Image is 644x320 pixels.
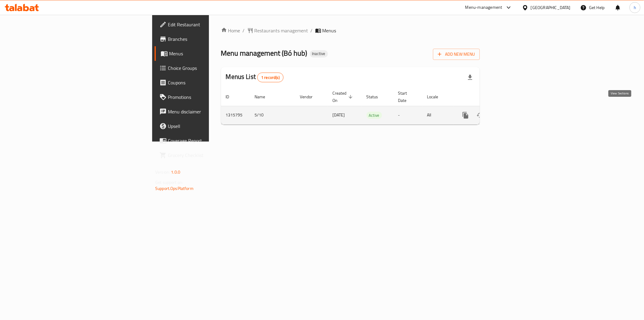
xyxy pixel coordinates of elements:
a: Edit Restaurant [155,17,260,32]
span: Edit Restaurant [168,21,255,28]
nav: breadcrumb [221,27,480,34]
table: enhanced table [221,88,521,125]
span: Coupons [168,79,255,86]
span: Menus [169,50,255,57]
a: Grocery Checklist [155,148,260,162]
a: Support.OpsPlatform [155,184,194,192]
div: Menu-management [465,4,502,11]
td: All [422,106,453,124]
span: Status [367,93,386,100]
span: Promotions [168,93,255,101]
span: Active [367,112,382,119]
td: 5/10 [250,106,295,124]
div: Active [367,112,382,119]
button: Change Status [473,108,487,122]
span: Version: [155,168,170,176]
span: Inactive [310,51,328,56]
a: Upsell [155,119,260,133]
div: Export file [463,70,477,85]
a: Menus [155,46,260,61]
span: Created On [333,90,354,104]
a: Coupons [155,75,260,90]
button: more [458,108,473,122]
span: Upsell [168,122,255,130]
th: Actions [453,88,521,106]
span: Menu disclaimer [168,108,255,115]
a: Branches [155,32,260,46]
span: Add New Menu [438,51,475,58]
span: Restaurants management [255,27,308,34]
span: Choice Groups [168,64,255,72]
h2: Menus List [226,72,284,82]
span: Locale [427,93,446,100]
span: Grocery Checklist [168,152,255,159]
td: - [393,106,422,124]
span: Start Date [398,90,415,104]
span: Coverage Report [168,137,255,144]
div: Inactive [310,50,328,57]
span: [DATE] [333,111,345,119]
a: Choice Groups [155,61,260,75]
li: / [311,27,313,34]
span: Branches [168,35,255,43]
span: Menus [322,27,336,34]
div: Total records count [257,73,284,82]
a: Menu disclaimer [155,104,260,119]
a: Promotions [155,90,260,104]
span: Get support on: [155,178,183,186]
span: 1.0.0 [171,168,180,176]
div: [GEOGRAPHIC_DATA] [531,4,571,11]
a: Restaurants management [247,27,308,34]
span: Vendor [300,93,321,100]
span: h [634,4,636,11]
a: Coverage Report [155,133,260,148]
span: ID [226,93,237,100]
span: Name [255,93,273,100]
span: 1 record(s) [258,75,283,80]
span: Menu management ( Bó hub ) [221,46,307,60]
button: Add New Menu [433,49,480,60]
